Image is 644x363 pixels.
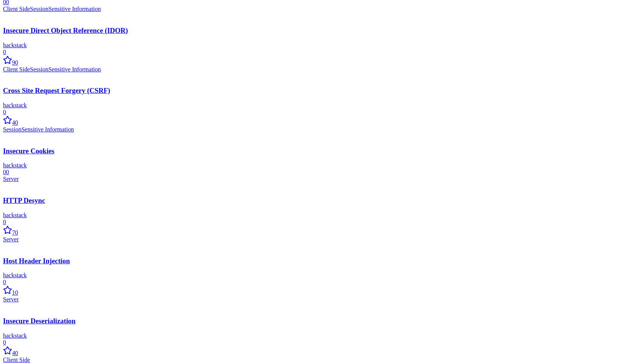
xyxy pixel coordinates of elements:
[3,219,641,236] div: 0
[48,6,101,12] span: Sensitive Information
[3,6,641,66] a: Client SideSessionSensitive InformationInsecure Direct Object Reference (IDOR)Insecure Direct Obj...
[3,296,641,356] a: ServerInsecure DeserializationInsecure Deserializationhackstackhackstack040
[3,236,19,243] span: Server
[3,176,19,182] span: Server
[3,42,27,48] span: hackstack
[3,212,27,218] span: hackstack
[3,87,641,95] h3: Cross Site Request Forgery (CSRF)
[3,116,641,126] div: 40
[3,176,641,236] a: ServerHTTP DesyncHTTP Desynchackstackhackstack070
[30,66,49,73] span: Session
[3,6,30,12] span: Client Side
[48,66,101,73] span: Sensitive Information
[3,317,641,325] h3: Insecure Deserialization
[3,162,27,168] span: hackstack
[3,257,641,265] h3: Host Header Injection
[3,357,30,363] span: Client Side
[3,296,19,303] span: Server
[3,126,21,133] span: Session
[3,196,641,205] h3: HTTP Desync
[3,56,641,66] div: 90
[3,66,30,73] span: Client Side
[3,26,641,35] h3: Insecure Direct Object Reference (IDOR)
[21,126,74,133] span: Sensitive Information
[3,102,27,108] span: hackstack
[30,6,49,12] span: Session
[3,286,641,296] div: 10
[3,126,641,176] a: SessionSensitive InformationInsecure CookiesInsecure Cookieshackstackhackstack00
[3,272,27,278] span: hackstack
[3,332,27,339] span: hackstack
[3,346,641,357] div: 40
[3,66,641,126] a: Client SideSessionSensitive InformationCross Site Request Forgery (CSRF)Cross Site Request Forger...
[3,147,641,155] h3: Insecure Cookies
[3,169,641,176] div: 0 0
[3,226,641,236] div: 70
[3,339,641,357] div: 0
[3,49,641,66] div: 0
[3,236,641,296] a: ServerHost Header InjectionHost Header Injectionhackstackhackstack010
[3,279,641,296] div: 0
[3,109,641,126] div: 0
